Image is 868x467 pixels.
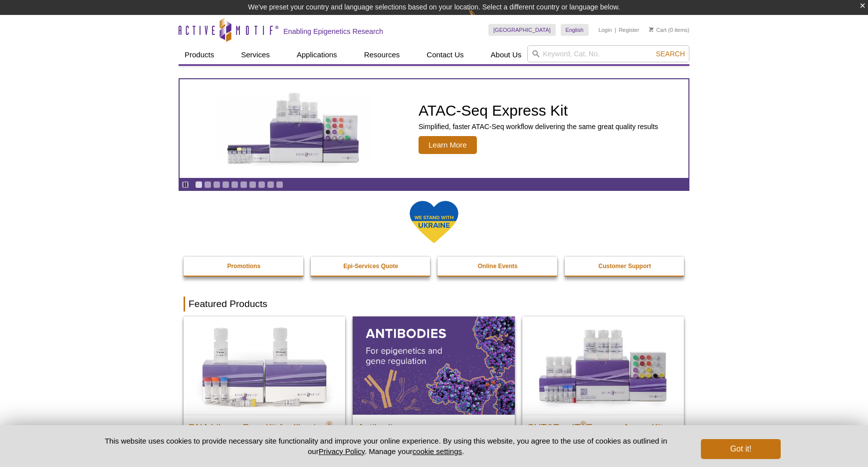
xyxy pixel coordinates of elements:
span: Search [656,50,685,58]
a: Go to slide 4 [222,181,229,188]
article: ATAC-Seq Express Kit [180,79,688,178]
p: Simplified, faster ATAC-Seq workflow delivering the same great quality results [419,122,658,131]
span: Learn More [419,136,477,154]
li: | [615,24,616,36]
li: (0 items) [649,24,689,36]
a: Cart [649,26,666,33]
a: Go to slide 1 [195,181,203,188]
a: [GEOGRAPHIC_DATA] [488,24,556,36]
a: Toggle autoplay [182,181,189,188]
h2: ATAC-Seq Express Kit [419,103,658,118]
a: Services [235,45,276,64]
a: Customer Support [565,257,685,276]
a: Privacy Policy [319,447,365,456]
a: Go to slide 2 [204,181,212,188]
a: About Us [485,45,528,64]
a: English [561,24,589,36]
a: Go to slide 3 [213,181,220,188]
strong: Promotions [227,263,260,270]
a: Go to slide 5 [231,181,238,188]
img: Your Cart [649,27,653,32]
img: CUT&Tag-IT® Express Assay Kit [522,316,684,414]
a: Go to slide 8 [258,181,265,188]
a: Register [619,26,639,33]
button: cookie settings [413,447,462,456]
img: DNA Library Prep Kit for Illumina [184,316,345,414]
button: Search [653,49,688,58]
strong: Customer Support [599,263,651,270]
a: Products [179,45,220,64]
a: Go to slide 6 [240,181,247,188]
sup: ® [580,420,586,428]
img: ATAC-Seq Express Kit [212,91,377,166]
h2: Featured Products [184,297,684,311]
a: Login [599,26,612,33]
img: Change Here [468,7,495,31]
h2: CUT&Tag-IT Express Assay Kit [527,418,679,433]
sup: ® [326,420,332,428]
img: We Stand With Ukraine [409,200,459,244]
h2: DNA Library Prep Kit for Illumina [189,418,340,433]
strong: Online Events [478,263,518,270]
input: Keyword, Cat. No. [527,45,689,62]
a: Epi-Services Quote [311,257,432,276]
strong: Epi-Services Quote [343,263,398,270]
a: Go to slide 10 [276,181,283,188]
h2: Enabling Epigenetics Research [283,27,383,36]
p: This website uses cookies to provide necessary site functionality and improve your online experie... [87,436,684,457]
h2: Antibodies [358,418,509,433]
a: Promotions [184,257,304,276]
button: Got it! [701,439,781,459]
a: Go to slide 7 [249,181,256,188]
a: Go to slide 9 [267,181,274,188]
a: Online Events [437,257,558,276]
a: Applications [291,45,343,64]
a: Contact Us [421,45,469,64]
img: All Antibodies [353,316,514,414]
a: ATAC-Seq Express Kit ATAC-Seq Express Kit Simplified, faster ATAC-Seq workflow delivering the sam... [180,79,688,178]
a: Resources [358,45,406,64]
